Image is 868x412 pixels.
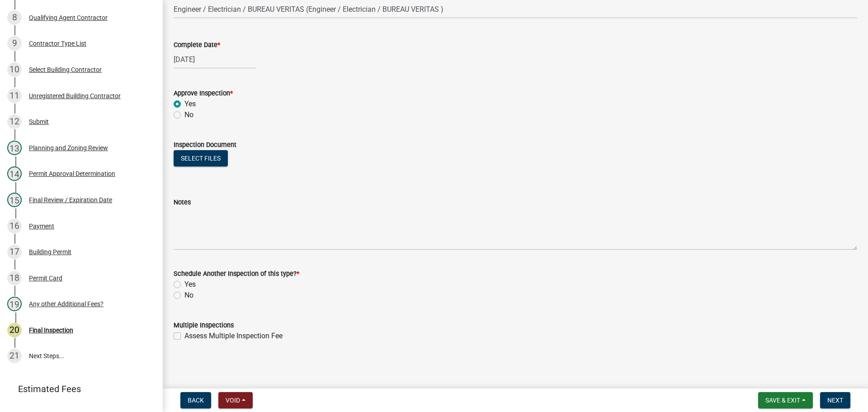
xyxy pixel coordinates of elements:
div: Building Permit [29,249,71,255]
div: 8 [7,10,22,25]
div: 12 [7,114,22,129]
span: Next [827,397,843,404]
button: Back [180,392,211,408]
div: Final Review / Expiration Date [29,197,112,203]
div: Select Building Contractor [29,66,102,73]
input: mm/dd/yyyy [174,50,256,69]
div: 17 [7,245,22,259]
label: Notes [174,199,191,206]
div: 9 [7,36,22,51]
span: Save & Exit [765,397,800,404]
div: 14 [7,166,22,181]
div: 13 [7,141,22,155]
label: Yes [184,99,196,109]
label: Approve Inspection [174,90,233,97]
label: Yes [184,279,196,290]
span: Back [188,397,204,404]
div: Submit [29,118,49,125]
span: Void [226,397,240,404]
div: 20 [7,323,22,337]
label: Schedule Another Inspection of this type? [174,271,299,277]
label: Assess Multiple Inspection Fee [184,331,283,341]
div: Permit Approval Determination [29,170,115,177]
div: Contractor Type List [29,40,86,47]
div: Planning and Zoning Review [29,145,108,151]
div: 15 [7,193,22,207]
label: No [184,290,193,301]
div: 11 [7,89,22,103]
div: Permit Card [29,275,62,281]
div: 18 [7,271,22,285]
label: Multiple Inspections [174,322,234,329]
label: Inspection Document [174,142,236,148]
button: Select files [174,150,228,166]
div: 19 [7,297,22,311]
div: Unregistered Building Contractor [29,93,121,99]
div: Qualifying Agent Contractor [29,14,108,21]
a: Estimated Fees [7,380,148,398]
div: Final Inspection [29,327,73,333]
div: 21 [7,349,22,363]
div: Payment [29,223,54,229]
div: 16 [7,219,22,233]
div: 10 [7,62,22,77]
button: Void [218,392,253,408]
label: No [184,109,193,120]
button: Next [820,392,850,408]
div: Any other Additional Fees? [29,301,104,307]
label: Complete Date [174,42,220,48]
button: Save & Exit [758,392,813,408]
